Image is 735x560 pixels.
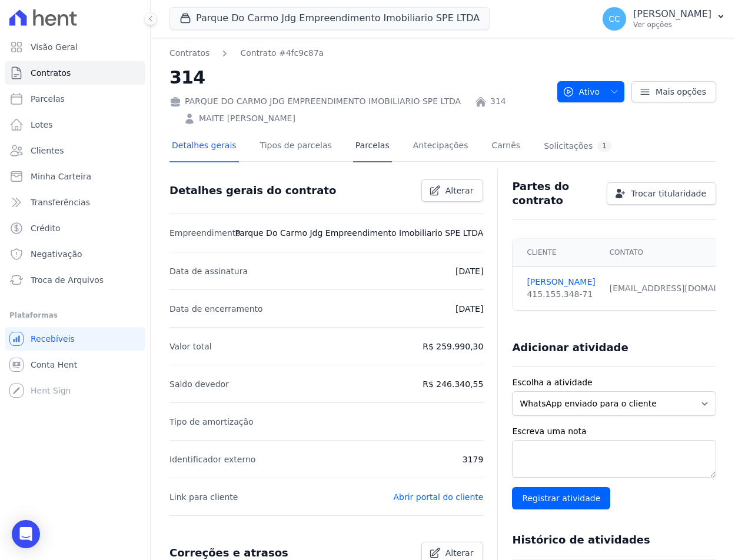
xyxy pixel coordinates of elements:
[631,188,706,199] span: Trocar titularidade
[512,376,716,389] label: Escolha a atividade
[633,8,711,20] p: [PERSON_NAME]
[5,35,145,59] a: Visão Geral
[169,47,209,59] a: Contratos
[5,216,145,240] a: Crédito
[593,2,735,35] button: CC [PERSON_NAME] Ver opções
[633,20,711,29] p: Ver opções
[169,184,336,198] h3: Detalhes gerais do contrato
[169,7,490,29] button: Parque Do Carmo Jdg Empreendimento Imobiliario SPE LTDA
[9,308,141,322] div: Plataformas
[541,131,614,162] a: Solicitações1
[445,185,474,196] span: Alterar
[169,339,212,354] p: Valor total
[31,222,61,234] span: Crédito
[31,93,65,105] span: Parcelas
[411,131,471,162] a: Antecipações
[512,487,610,509] input: Registrar atividade
[5,353,145,376] a: Conta Hent
[5,242,145,266] a: Negativação
[169,264,248,278] p: Data de assinatura
[169,47,548,59] nav: Breadcrumb
[235,226,483,240] p: Parque Do Carmo Jdg Empreendimento Imobiliario SPE LTDA
[463,452,484,466] p: 3179
[31,248,82,260] span: Negativação
[31,41,78,53] span: Visão Geral
[5,139,145,162] a: Clientes
[544,141,611,152] div: Solicitações
[490,95,506,108] a: 314
[597,141,611,152] div: 1
[169,64,548,91] h2: 314
[169,226,221,240] p: Empreendimento
[169,131,239,162] a: Detalhes gerais
[169,47,324,59] nav: Breadcrumb
[421,179,484,202] a: Alterar
[169,415,254,429] p: Tipo de amortização
[353,131,392,162] a: Parcelas
[12,520,40,548] div: Open Intercom Messenger
[169,95,461,108] div: PARQUE DO CARMO JDG EMPREENDIMENTO IMOBILIARIO SPE LTDA
[5,268,145,292] a: Troca de Arquivos
[394,492,484,502] a: Abrir portal do cliente
[31,333,75,345] span: Recebíveis
[31,67,71,79] span: Contratos
[513,239,602,266] th: Cliente
[607,182,716,205] a: Trocar titularidade
[31,145,64,156] span: Clientes
[445,547,474,559] span: Alterar
[31,171,91,182] span: Minha Carteira
[169,490,238,504] p: Link para cliente
[512,425,716,438] label: Escreva uma nota
[169,377,229,391] p: Saldo devedor
[423,377,483,391] p: R$ 246.340,55
[31,359,77,371] span: Conta Hent
[512,179,597,208] h3: Partes do contrato
[169,452,255,466] p: Identificador externo
[31,196,90,208] span: Transferências
[512,341,628,355] h3: Adicionar atividade
[5,61,145,85] a: Contratos
[527,276,595,288] a: [PERSON_NAME]
[5,191,145,214] a: Transferências
[169,302,263,316] p: Data de encerramento
[557,81,625,102] button: Ativo
[258,131,334,162] a: Tipos de parcelas
[489,131,523,162] a: Carnês
[199,112,295,125] a: MAITE [PERSON_NAME]
[631,81,716,102] a: Mais opções
[31,119,53,131] span: Lotes
[423,339,483,354] p: R$ 259.990,30
[656,86,706,98] span: Mais opções
[455,302,483,316] p: [DATE]
[31,274,104,286] span: Troca de Arquivos
[527,288,595,301] div: 415.155.348-71
[5,113,145,136] a: Lotes
[5,327,145,351] a: Recebíveis
[608,15,620,23] span: CC
[455,264,483,278] p: [DATE]
[240,47,324,59] a: Contrato #4fc9c87a
[169,546,288,560] h3: Correções e atrasos
[512,533,650,547] h3: Histórico de atividades
[5,165,145,188] a: Minha Carteira
[563,81,600,102] span: Ativo
[5,87,145,111] a: Parcelas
